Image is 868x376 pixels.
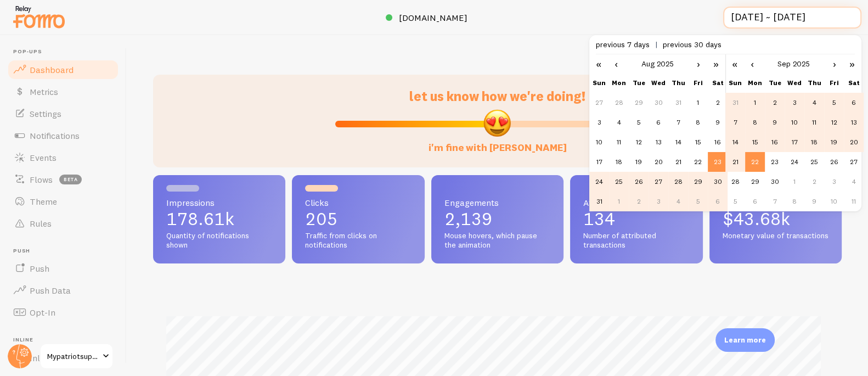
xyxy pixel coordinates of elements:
[609,192,629,211] td: 9/1/2025
[649,73,668,93] th: Wed
[804,172,824,192] td: 10/2/2025
[844,132,864,152] td: 9/20/2025
[583,210,689,228] p: 134
[785,152,804,172] td: 9/24/2025
[725,113,745,132] td: 9/7/2025
[609,93,629,113] td: 7/28/2025
[826,54,843,73] a: ›
[12,3,66,31] img: fomo-relay-logo-orange.svg
[668,132,688,152] td: 8/14/2025
[649,132,668,152] td: 8/13/2025
[657,59,674,69] a: 2025
[30,130,80,141] span: Notifications
[629,152,649,172] td: 8/19/2025
[844,192,864,211] td: 10/11/2025
[30,64,74,75] span: Dashboard
[609,132,629,152] td: 8/11/2025
[668,192,688,211] td: 9/4/2025
[589,93,609,113] td: 7/27/2025
[723,208,790,229] span: $43.68k
[777,59,791,69] a: Sep
[765,152,785,172] td: 9/23/2025
[668,172,688,192] td: 8/28/2025
[824,132,844,152] td: 9/19/2025
[844,172,864,192] td: 10/4/2025
[765,93,785,113] td: 9/2/2025
[589,192,609,211] td: 8/31/2025
[305,198,411,207] span: Clicks
[824,93,844,113] td: 9/5/2025
[609,152,629,172] td: 8/18/2025
[785,113,804,132] td: 9/10/2025
[629,93,649,113] td: 7/29/2025
[725,152,745,172] td: 9/21/2025
[30,196,57,207] span: Theme
[668,73,688,93] th: Thu
[649,152,668,172] td: 8/20/2025
[708,93,728,113] td: 8/2/2025
[824,172,844,192] td: 10/3/2025
[30,307,55,318] span: Opt-In
[13,48,120,55] span: Pop-ups
[444,210,550,228] p: 2,139
[824,113,844,132] td: 9/12/2025
[641,59,655,69] a: Aug
[589,113,609,132] td: 8/3/2025
[688,93,708,113] td: 8/1/2025
[723,231,828,241] span: Monetary value of transactions
[30,174,53,185] span: Flows
[7,301,120,323] a: Opt-In
[305,210,411,228] p: 205
[785,172,804,192] td: 10/1/2025
[609,172,629,192] td: 8/25/2025
[7,169,120,190] a: Flows beta
[7,81,120,103] a: Metrics
[745,113,765,132] td: 9/8/2025
[824,192,844,211] td: 10/10/2025
[804,73,824,93] th: Thu
[7,147,120,169] a: Events
[688,73,708,93] th: Fri
[688,132,708,152] td: 8/15/2025
[804,113,824,132] td: 9/11/2025
[824,152,844,172] td: 9/26/2025
[725,172,745,192] td: 9/28/2025
[609,73,629,93] th: Mon
[589,152,609,172] td: 8/17/2025
[59,175,82,184] span: beta
[30,285,71,296] span: Push Data
[785,73,804,93] th: Wed
[629,192,649,211] td: 9/2/2025
[649,192,668,211] td: 9/3/2025
[166,210,272,228] p: 178.61k
[725,132,745,152] td: 9/14/2025
[708,152,728,172] td: 8/23/2025
[30,263,49,274] span: Push
[166,231,272,250] span: Quantity of notifications shown
[30,218,52,229] span: Rules
[745,93,765,113] td: 9/1/2025
[583,198,689,207] span: Attributions
[596,40,663,49] span: previous 7 days
[13,336,120,344] span: Inline
[629,132,649,152] td: 8/12/2025
[583,231,689,250] span: Number of attributed transactions
[765,132,785,152] td: 9/16/2025
[589,172,609,192] td: 8/24/2025
[804,152,824,172] td: 9/25/2025
[166,198,272,207] span: Impressions
[7,103,120,125] a: Settings
[688,152,708,172] td: 8/22/2025
[589,73,609,93] th: Sun
[609,113,629,132] td: 8/4/2025
[804,93,824,113] td: 9/4/2025
[30,152,57,163] span: Events
[649,172,668,192] td: 8/27/2025
[663,40,722,49] span: previous 30 days
[649,93,668,113] td: 7/30/2025
[444,231,550,250] span: Mouse hovers, which pause the animation
[30,108,61,119] span: Settings
[589,132,609,152] td: 8/10/2025
[629,113,649,132] td: 8/5/2025
[305,231,411,250] span: Traffic from clicks on notifications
